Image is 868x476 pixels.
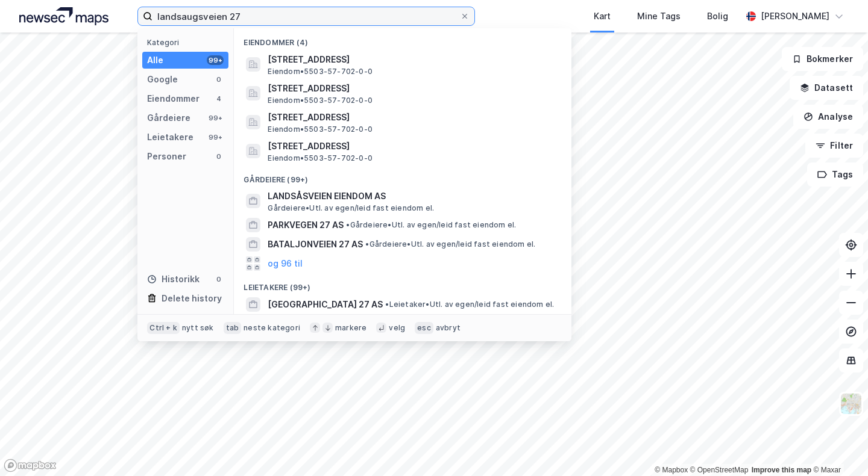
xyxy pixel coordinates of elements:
[690,466,749,474] a: OpenStreetMap
[214,94,224,104] div: 4
[147,53,163,67] div: Alle
[268,297,383,312] span: [GEOGRAPHIC_DATA] 27 AS
[389,323,405,333] div: velg
[268,67,373,76] span: Eiendom • 5503-57-702-0-0
[268,237,363,252] span: BATALJONVEIEN 27 AS
[162,291,222,306] div: Delete history
[793,105,863,129] button: Analyse
[808,418,868,476] div: Kontrollprogram for chat
[268,139,557,153] span: [STREET_ADDRESS]
[594,9,611,23] div: Kart
[807,162,863,187] button: Tags
[268,153,373,163] span: Eiendom • 5503-57-702-0-0
[385,300,389,309] span: •
[147,72,178,87] div: Google
[4,459,57,472] a: Mapbox homepage
[234,165,571,187] div: Gårdeiere (99+)
[268,256,303,271] button: og 96 til
[207,132,224,142] div: 99+
[790,76,863,100] button: Datasett
[808,418,868,476] iframe: Chat Widget
[415,322,433,334] div: esc
[268,203,434,213] span: Gårdeiere • Utl. av egen/leid fast eiendom el.
[436,323,461,333] div: avbryt
[268,189,557,203] span: LANDSÅSVEIEN EIENDOM AS
[147,111,190,125] div: Gårdeiere
[385,300,554,309] span: Leietaker • Utl. av egen/leid fast eiendom el.
[147,91,200,106] div: Eiendommer
[147,149,186,164] div: Personer
[214,152,224,161] div: 0
[840,392,863,415] img: Z
[147,38,228,47] div: Kategori
[761,9,829,23] div: [PERSON_NAME]
[637,9,681,23] div: Mine Tags
[335,323,366,333] div: markere
[268,110,557,125] span: [STREET_ADDRESS]
[365,240,369,249] span: •
[182,323,214,333] div: nytt søk
[214,75,224,84] div: 0
[346,220,516,230] span: Gårdeiere • Utl. av egen/leid fast eiendom el.
[19,7,108,25] img: logo.a4113a55bc3d86da70a041830d287a7e.svg
[268,218,344,232] span: PARKVEGEN 27 AS
[153,7,460,25] input: Søk på adresse, matrikkel, gårdeiere, leietakere eller personer
[207,55,224,65] div: 99+
[234,28,571,50] div: Eiendommer (4)
[207,113,224,123] div: 99+
[147,322,180,334] div: Ctrl + k
[805,134,863,158] button: Filter
[147,130,193,144] div: Leietakere
[346,220,350,229] span: •
[782,47,863,71] button: Bokmerker
[268,125,373,134] span: Eiendom • 5503-57-702-0-0
[752,466,811,474] a: Improve this map
[268,81,557,96] span: [STREET_ADDRESS]
[268,52,557,67] span: [STREET_ADDRESS]
[224,322,242,334] div: tab
[365,240,535,249] span: Gårdeiere • Utl. av egen/leid fast eiendom el.
[707,9,728,23] div: Bolig
[214,274,224,284] div: 0
[244,323,300,333] div: neste kategori
[268,96,373,105] span: Eiendom • 5503-57-702-0-0
[234,273,571,295] div: Leietakere (99+)
[655,466,688,474] a: Mapbox
[147,272,200,286] div: Historikk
